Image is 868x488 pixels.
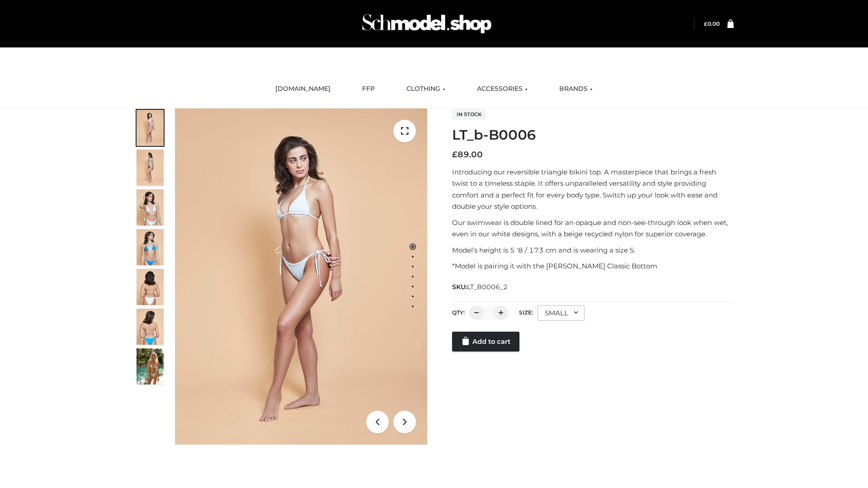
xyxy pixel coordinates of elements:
[175,108,427,445] img: LT_b-B0006
[137,189,164,225] img: ArielClassicBikiniTop_CloudNine_AzureSky_OW114ECO_3-scaled.jpg
[452,127,734,143] h1: LT_b-B0006
[400,79,452,99] a: CLOTHING
[137,269,164,305] img: ArielClassicBikiniTop_CloudNine_AzureSky_OW114ECO_7-scaled.jpg
[538,305,585,321] div: SMALL
[467,283,508,291] span: LT_B0006_2
[452,260,734,272] p: *Model is pairing it with the [PERSON_NAME] Classic Bottom
[359,6,495,42] img: Schmodel Admin 964
[452,332,519,352] a: Add to cart
[452,150,483,160] bdi: 89.00
[470,79,534,99] a: ACCESSORIES
[452,217,734,240] p: Our swimwear is double lined for an opaque and non-see-through look when wet, even in our white d...
[704,20,720,27] a: £0.00
[452,282,509,292] span: SKU:
[519,309,533,316] label: Size:
[452,244,734,256] p: Model’s height is 5 ‘8 / 173 cm and is wearing a size S.
[452,109,486,120] span: In stock
[452,166,734,212] p: Introducing our reversible triangle bikini top. A masterpiece that brings a fresh twist to a time...
[137,348,164,385] img: Arieltop_CloudNine_AzureSky2.jpg
[355,79,382,99] a: FFP
[704,20,720,27] bdi: 0.00
[452,150,458,160] span: £
[137,110,164,146] img: ArielClassicBikiniTop_CloudNine_AzureSky_OW114ECO_1-scaled.jpg
[137,309,164,345] img: ArielClassicBikiniTop_CloudNine_AzureSky_OW114ECO_8-scaled.jpg
[137,150,164,186] img: ArielClassicBikiniTop_CloudNine_AzureSky_OW114ECO_2-scaled.jpg
[269,79,337,99] a: [DOMAIN_NAME]
[137,229,164,265] img: ArielClassicBikiniTop_CloudNine_AzureSky_OW114ECO_4-scaled.jpg
[704,20,708,27] span: £
[452,309,465,316] label: QTY:
[552,79,599,99] a: BRANDS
